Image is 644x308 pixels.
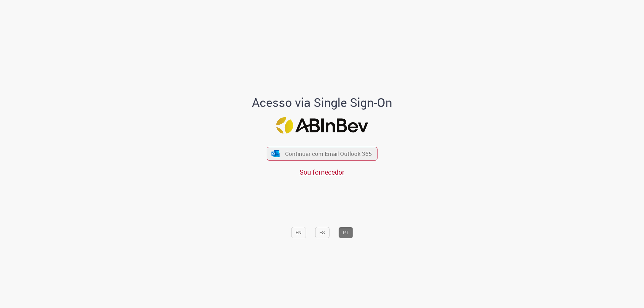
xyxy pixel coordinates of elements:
img: ícone Azure/Microsoft 360 [271,150,280,157]
button: ícone Azure/Microsoft 360 Continuar com Email Outlook 365 [267,147,377,161]
h1: Acesso via Single Sign-On [229,96,415,109]
button: ES [315,227,329,238]
img: Logo ABInBev [276,117,368,134]
button: EN [291,227,306,238]
button: PT [338,227,353,238]
a: Sou fornecedor [300,168,344,177]
span: Continuar com Email Outlook 365 [285,150,372,158]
